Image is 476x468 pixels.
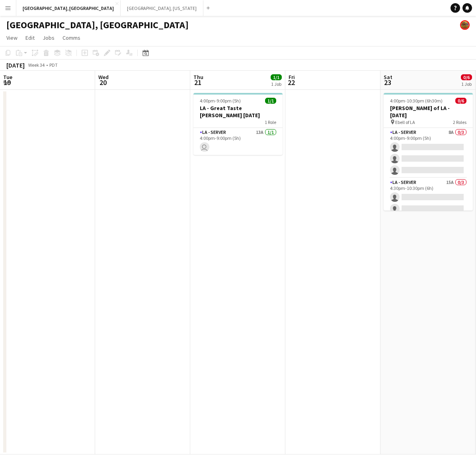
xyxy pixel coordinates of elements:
[26,62,46,68] span: Week 34
[62,34,80,41] span: Comms
[382,78,392,87] span: 23
[98,73,109,81] span: Wed
[193,104,283,119] h3: LA - Great Taste [PERSON_NAME] [DATE]
[384,73,392,81] span: Sat
[384,128,473,178] app-card-role: LA - Server8A0/34:00pm-9:00pm (5h)
[287,78,295,87] span: 22
[22,33,38,43] a: Edit
[384,104,473,119] h3: [PERSON_NAME] of LA - [DATE]
[271,81,281,87] div: 1 Job
[6,19,189,31] h1: [GEOGRAPHIC_DATA], [GEOGRAPHIC_DATA]
[25,34,35,41] span: Edit
[16,0,121,16] button: [GEOGRAPHIC_DATA], [GEOGRAPHIC_DATA]
[461,81,472,87] div: 1 Job
[384,93,473,211] app-job-card: 4:00pm-10:30pm (6h30m)0/6[PERSON_NAME] of LA - [DATE] Ebell of LA2 RolesLA - Server8A0/34:00pm-9:...
[271,74,282,80] span: 1/1
[453,119,466,125] span: 2 Roles
[49,62,58,68] div: PDT
[193,93,283,155] app-job-card: 4:00pm-9:00pm (5h)1/1LA - Great Taste [PERSON_NAME] [DATE]1 RoleLA - Server13A1/14:00pm-9:00pm (5h)
[395,119,415,125] span: Ebell of LA
[265,119,276,125] span: 1 Role
[390,98,443,104] span: 4:00pm-10:30pm (6h30m)
[97,78,109,87] span: 20
[289,73,295,81] span: Fri
[460,20,470,30] app-user-avatar: Rollin Hero
[192,78,203,87] span: 21
[2,78,12,87] span: 19
[200,98,241,104] span: 4:00pm-9:00pm (5h)
[455,98,466,104] span: 0/6
[39,33,58,43] a: Jobs
[43,34,55,41] span: Jobs
[121,0,203,16] button: [GEOGRAPHIC_DATA], [US_STATE]
[3,73,12,81] span: Tue
[384,178,473,228] app-card-role: LA - Server15A0/34:30pm-10:30pm (6h)
[193,73,203,81] span: Thu
[193,128,283,155] app-card-role: LA - Server13A1/14:00pm-9:00pm (5h)
[6,34,18,41] span: View
[265,98,276,104] span: 1/1
[59,33,84,43] a: Comms
[461,74,472,80] span: 0/6
[6,61,25,69] div: [DATE]
[3,33,21,43] a: View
